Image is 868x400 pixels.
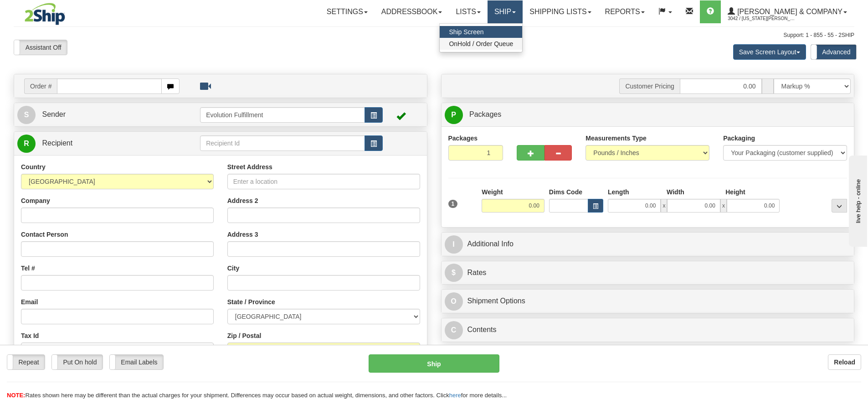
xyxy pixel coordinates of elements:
[811,45,856,59] label: Advanced
[42,139,72,147] span: Recipient
[549,187,582,197] label: Dims Code
[448,200,458,208] span: 1
[828,354,861,370] button: Reload
[445,264,463,282] span: $
[21,331,39,340] label: Tax Id
[661,199,667,213] span: x
[449,392,461,399] a: here
[21,162,46,171] label: Country
[227,264,239,273] label: City
[320,0,375,23] a: Settings
[21,230,68,239] label: Contact Person
[17,134,180,153] a: R Recipient
[847,153,867,246] iframe: chat widget
[14,2,76,26] img: logo3042.jpg
[619,78,679,94] span: Customer Pricing
[440,38,522,50] a: OnHold / Order Queue
[227,162,272,171] label: Street Address
[227,331,262,340] label: Zip / Postal
[445,321,463,339] span: C
[735,8,842,16] span: [PERSON_NAME] & Company
[488,0,523,23] a: Ship
[17,135,36,153] span: R
[227,174,420,189] input: Enter a location
[721,0,854,23] a: [PERSON_NAME] & Company 3042 / [US_STATE][PERSON_NAME]
[449,28,483,36] span: Ship Screen
[728,14,796,23] span: 3042 / [US_STATE][PERSON_NAME]
[17,105,200,124] a: S Sender
[14,31,854,39] div: Support: 1 - 855 - 55 - 2SHIP
[21,264,35,273] label: Tel #
[7,355,45,369] label: Repeat
[733,44,806,60] button: Save Screen Layout
[42,110,66,118] span: Sender
[445,321,851,339] a: CContents
[21,297,38,306] label: Email
[440,26,522,38] a: Ship Screen
[7,8,84,15] div: live help - online
[200,107,365,123] input: Sender Id
[227,196,258,205] label: Address 2
[449,0,487,23] a: Lists
[445,292,851,311] a: OShipment Options
[445,235,463,254] span: I
[723,134,755,143] label: Packaging
[449,40,513,47] span: OnHold / Order Queue
[227,297,275,306] label: State / Province
[608,187,629,197] label: Length
[448,134,478,143] label: Packages
[110,355,163,369] label: Email Labels
[832,199,847,213] div: ...
[720,199,727,213] span: x
[227,230,258,239] label: Address 3
[523,0,598,23] a: Shipping lists
[24,78,57,94] span: Order #
[445,264,851,282] a: $Rates
[52,355,103,369] label: Put On hold
[375,0,449,23] a: Addressbook
[725,187,745,197] label: Height
[598,0,652,23] a: Reports
[482,187,503,197] label: Weight
[369,354,499,373] button: Ship
[445,105,851,124] a: P Packages
[445,292,463,311] span: O
[7,392,25,399] span: NOTE:
[14,40,67,55] label: Assistant Off
[17,106,36,124] span: S
[200,135,365,151] input: Recipient Id
[445,235,851,254] a: IAdditional Info
[667,187,684,197] label: Width
[445,106,463,124] span: P
[586,134,647,143] label: Measurements Type
[469,110,501,118] span: Packages
[21,196,50,205] label: Company
[834,358,855,366] b: Reload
